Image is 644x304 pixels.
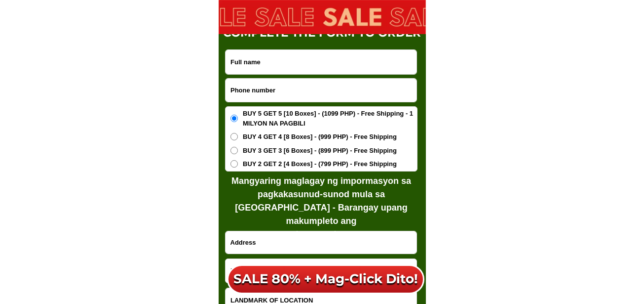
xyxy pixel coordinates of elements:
span: BUY 2 GET 2 [4 Boxes] - (799 PHP) - Free Shipping [243,159,397,169]
h6: SALE 80% + Mag-Click Dito! [230,271,421,288]
input: BUY 3 GET 3 [6 Boxes] - (899 PHP) - Free Shipping [230,147,238,154]
input: Input full_name [226,50,417,74]
input: Input phone_number [226,79,417,102]
input: Input address [226,231,417,254]
span: BUY 5 GET 5 [10 Boxes] - (1099 PHP) - Free Shipping - 1 MILYON NA PAGBILI [243,109,417,128]
span: BUY 3 GET 3 [6 Boxes] - (899 PHP) - Free Shipping [243,146,397,156]
input: BUY 4 GET 4 [8 Boxes] - (999 PHP) - Free Shipping [230,133,238,140]
select: Select district [289,259,353,283]
select: Select province [226,259,289,283]
input: BUY 5 GET 5 [10 Boxes] - (1099 PHP) - Free Shipping - 1 MILYON NA PAGBILI [230,115,238,122]
input: BUY 2 GET 2 [4 Boxes] - (799 PHP) - Free Shipping [230,160,238,168]
h2: Mangyaring maglagay ng impormasyon sa pagkakasunud-sunod mula sa [GEOGRAPHIC_DATA] - Barangay upa... [220,174,423,241]
span: BUY 4 GET 4 [8 Boxes] - (999 PHP) - Free Shipping [243,132,397,142]
select: Select commune [353,259,417,283]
